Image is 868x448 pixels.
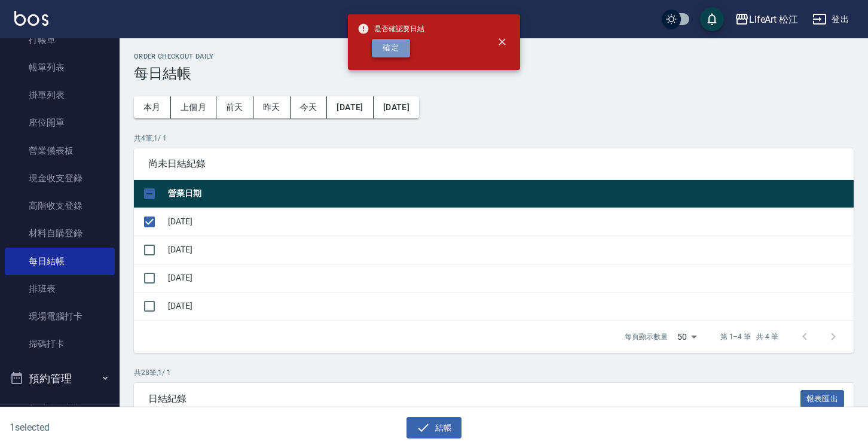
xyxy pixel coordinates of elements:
h3: 每日結帳 [134,65,854,82]
button: close [489,29,515,55]
p: 共 4 筆, 1 / 1 [134,133,854,144]
button: 前天 [216,96,253,118]
a: 帳單列表 [5,54,115,81]
td: [DATE] [165,236,854,264]
span: 是否確認要日結 [357,23,424,35]
img: Logo [14,11,48,26]
a: 現金收支登錄 [5,164,115,192]
td: [DATE] [165,292,854,320]
a: 現場電腦打卡 [5,303,115,330]
button: 昨天 [253,96,291,118]
td: [DATE] [165,264,854,292]
th: 營業日期 [165,180,854,208]
h6: 1 selected [10,420,215,435]
a: 打帳單 [5,26,115,54]
a: 排班表 [5,275,115,303]
h2: Order checkout daily [134,53,854,60]
a: 每日結帳 [5,248,115,275]
td: [DATE] [165,208,854,236]
p: 每頁顯示數量 [625,331,668,342]
div: LifeArt 松江 [749,12,799,27]
div: 50 [673,321,701,353]
a: 座位開單 [5,109,115,136]
button: save [700,7,724,31]
button: 登出 [808,8,854,31]
p: 第 1–4 筆 共 4 筆 [720,331,778,342]
button: 預約管理 [5,363,115,394]
button: 上個月 [171,96,216,118]
button: 報表匯出 [800,390,845,409]
span: 尚未日結紀錄 [148,158,839,170]
button: [DATE] [374,96,419,118]
a: 高階收支登錄 [5,192,115,220]
button: 報表及分析 [5,394,115,425]
button: LifeArt 松江 [730,7,803,32]
button: 今天 [291,96,328,118]
a: 掃碼打卡 [5,330,115,358]
button: 本月 [134,96,171,118]
button: 確定 [372,39,410,57]
p: 共 28 筆, 1 / 1 [134,367,854,378]
a: 材料自購登錄 [5,220,115,247]
a: 報表匯出 [800,392,845,404]
a: 掛單列表 [5,81,115,109]
button: [DATE] [327,96,373,118]
a: 營業儀表板 [5,137,115,164]
span: 日結紀錄 [148,393,800,405]
button: 結帳 [407,417,462,439]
